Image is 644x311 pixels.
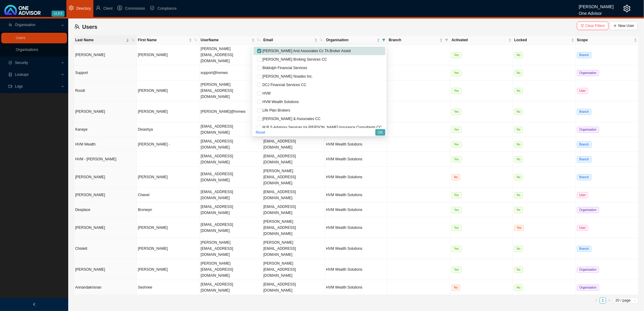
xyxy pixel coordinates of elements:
[16,48,38,52] a: Organisations
[262,188,325,202] td: [EMAIL_ADDRESS][DOMAIN_NAME]
[514,52,523,58] span: No
[451,70,461,76] span: Yes
[451,207,461,213] span: Yes
[74,188,137,202] td: [PERSON_NAME]
[74,122,137,137] td: Kanaye
[257,38,260,42] span: search
[200,167,262,188] td: [EMAIL_ADDRESS][DOMAIN_NAME]
[137,280,200,295] td: Seshnee
[74,167,137,188] td: [PERSON_NAME]
[8,23,12,27] span: team
[577,127,599,133] span: Organisation
[451,174,460,180] span: No
[389,37,438,43] span: Branch
[262,36,325,45] th: Email
[137,188,200,202] td: Chanel
[325,45,388,65] td: HVM Wealth Solutions
[137,217,200,238] td: [PERSON_NAME]
[261,74,313,79] span: [PERSON_NAME] Noades Inc.
[325,202,388,217] td: HVM Wealth Solutions
[74,24,80,29] span: team
[577,109,592,115] span: Branch
[451,37,507,43] span: Activated
[600,298,606,303] a: 1
[137,167,200,188] td: [PERSON_NAME]
[262,167,325,188] td: [PERSON_NAME][EMAIL_ADDRESS][DOMAIN_NAME]
[577,22,609,30] button: Clear Filters
[577,246,592,252] span: Branch
[577,225,588,231] span: User
[577,156,592,162] span: Branch
[595,299,598,302] span: left
[615,298,636,303] span: 20 / page
[200,36,262,45] th: UserName
[132,38,135,42] span: search
[325,259,388,280] td: HVM Wealth Solutions
[325,152,388,167] td: HVM Wealth Solutions
[200,202,262,217] td: [EMAIL_ADDRESS][DOMAIN_NAME]
[577,207,599,213] span: Organisation
[577,70,599,76] span: Organisation
[577,37,633,43] span: Scope
[74,259,137,280] td: [PERSON_NAME]
[82,24,97,30] span: Users
[74,280,137,295] td: Annandakrisnan
[200,137,262,152] td: [EMAIL_ADDRESS][DOMAIN_NAME]
[606,297,612,304] li: Next Page
[15,23,35,27] span: Organisation
[325,238,388,259] td: HVM Wealth Solutions
[8,73,12,76] span: database
[256,36,261,44] span: search
[74,65,137,80] td: Support
[325,36,388,45] th: Organisation
[263,37,313,43] span: Email
[514,207,523,213] span: No
[577,142,592,148] span: Branch
[262,202,325,217] td: [EMAIL_ADDRESS][DOMAIN_NAME]
[514,37,570,43] span: Locked
[137,80,200,101] td: [PERSON_NAME]
[201,37,250,43] span: UserName
[138,37,188,43] span: First Name
[514,156,523,162] span: No
[74,80,137,101] td: Roodt
[261,125,382,129] span: M.R.S Advisory Services t/a [PERSON_NAME] Insurance Consultants CC
[451,285,460,291] span: No
[577,88,588,94] span: User
[261,83,307,87] span: DCJ Financial Services CC
[613,24,617,28] span: plus
[444,36,449,44] span: filter
[600,297,606,304] li: 1
[200,280,262,295] td: [EMAIL_ADDRESS][DOMAIN_NAME]
[130,36,136,44] span: search
[325,280,388,295] td: HVM Wealth Solutions
[387,36,450,45] th: Branch
[608,299,611,302] span: right
[577,174,592,180] span: Branch
[514,127,523,133] span: No
[514,109,523,115] span: No
[200,45,262,65] td: [PERSON_NAME][EMAIL_ADDRESS][DOMAIN_NAME]
[579,2,614,8] div: [PERSON_NAME]
[8,61,12,65] span: safety-certificate
[137,101,200,122] td: [PERSON_NAME]
[200,238,262,259] td: [PERSON_NAME][EMAIL_ADDRESS][DOMAIN_NAME]
[514,225,524,231] span: Yes
[319,36,324,44] span: search
[585,23,605,29] span: Clear Filters
[261,91,271,95] span: HVM
[117,5,122,10] span: dollar
[75,37,125,43] span: Last Name
[451,142,461,148] span: Yes
[261,49,351,53] span: [PERSON_NAME] And Associates Cc TA Broker Assist
[200,65,262,80] td: support@hvmws
[137,137,200,152] td: [PERSON_NAME] -
[514,285,523,291] span: No
[577,267,599,273] span: Organisation
[8,85,12,88] span: video-camera
[320,38,323,42] span: search
[16,36,25,40] a: Users
[577,192,588,198] span: User
[325,217,388,238] td: HVM Wealth Solutions
[125,6,145,11] span: Commission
